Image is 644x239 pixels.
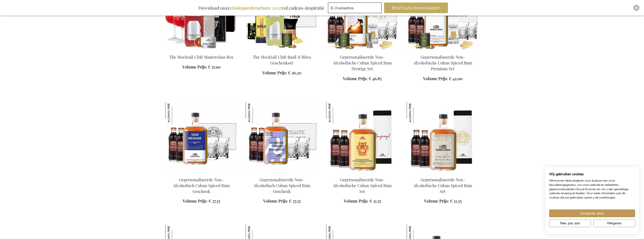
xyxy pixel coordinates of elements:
[413,54,472,71] a: Gepersonaliseerde Non-Alcoholische Cuban Spiced Rum Premium Set
[326,48,399,53] a: Personalised Non-Alcoholic Cuban Spiced Rum Prestige Set Gepersonaliseerde Non-Alcoholische Cuban...
[560,221,580,226] span: Nee, pas aan
[413,177,472,194] a: Gepersonaliseerde Non-Alcoholische Cuban Spiced Rum Set
[343,76,382,82] a: Volume Prijs: € 46,85
[328,3,383,15] form: marketing offers and promotions
[369,76,382,81] span: € 46,85
[165,102,187,124] img: Gepersonaliseerde Non-Alcoholisch Cuban Spiced Rum Geschenk
[607,221,622,226] span: Weigeren
[407,171,479,176] a: Personalised Non-Alcoholic Cuban Spiced Rum Set Gepersonaliseerde Non-Alcoholische Cuban Spiced R...
[246,48,318,53] a: The Mocktail Club Basil & Bites Geschenkset The Mocktail Club Basil & Bites Geschenkset
[183,198,207,204] span: Volume Prijs:
[208,64,221,70] span: € 57,90
[635,6,638,9] img: Close
[407,102,479,173] img: Personalised Non-Alcoholic Cuban Spiced Rum Set
[253,54,311,66] a: The Mocktail Club Basil & Bites Geschenkset
[262,70,287,75] span: Volume Prijs:
[263,198,288,204] span: Volume Prijs:
[633,5,639,11] div: Close
[262,70,301,76] a: Volume Prijs: € 26,20
[384,3,448,13] button: Brochure downloaden
[182,64,207,70] span: Volume Prijs:
[333,54,392,71] a: Gepersonaliseerde Non-Alcoholische Cuban Spiced Rum Prestige Set
[549,219,591,227] button: Pas cookie voorkeuren aan
[209,198,220,204] span: € 37,35
[344,198,368,204] span: Volume Prijs:
[549,179,635,200] p: We kunnen deze plaatsen voor analyse van onze bezoekersgegevens, om onze website te verbeteren, g...
[333,177,392,194] a: Gepersonaliseerde Non-Alcoholische Cuban Spiced Rum Set
[182,64,221,70] a: Volume Prijs: € 57,90
[326,171,399,176] a: Personalised Non-Alcoholic Cuban Spiced Rum Set Gepersonaliseerde Non-Alcoholische Cuban Spiced R...
[580,211,604,216] span: Accepteer alles
[450,198,462,204] span: € 31,55
[246,102,267,124] img: Gepersonaliseerde Non-Alcoholisch Cuban Spiced Rum Geschenk
[328,3,382,13] input: E-mailadres
[246,171,318,176] a: Personalised Non-Alcoholic Cuban Spiced Rum Gift Gepersonaliseerde Non-Alcoholisch Cuban Spiced R...
[165,48,238,53] a: The Mocktail Club Masterclass Box The Mocktail Club Masterclass Box
[165,171,238,176] a: Personalised Non-Alcoholic Cuban Spiced Rum Gift Gepersonaliseerde Non-Alcoholisch Cuban Spiced R...
[424,198,449,204] span: Volume Prijs:
[424,198,462,204] a: Volume Prijs: € 31,55
[344,198,381,204] a: Volume Prijs: € 31,55
[449,76,463,81] span: € 42,00
[263,198,301,204] a: Volume Prijs: € 37,35
[407,48,479,53] a: Personalised Non-Alcoholic Cuban Spiced Rum Premium Set Gepersonaliseerde Non-Alcoholische Cuban ...
[165,102,238,173] img: Personalised Non-Alcoholic Cuban Spiced Rum Gift
[549,172,635,177] h2: Wij gebruiken cookies
[246,102,318,173] img: Personalised Non-Alcoholic Cuban Spiced Rum Gift
[183,198,220,204] a: Volume Prijs: € 37,35
[230,5,282,11] b: eindejaarsbrochure 2025
[423,76,448,81] span: Volume Prijs:
[196,3,327,13] div: Download onze vol cadeau-inspiratie
[549,209,635,217] button: Accepteer alle cookies
[369,198,381,204] span: € 31,55
[593,219,635,227] button: Alle cookies weigeren
[343,76,368,81] span: Volume Prijs:
[169,54,233,60] a: The Mocktail Club Masterclass Box
[254,177,310,194] a: Gepersonaliseerde Non-Alcoholisch Cuban Spiced Rum Geschenk
[326,102,348,124] img: Gepersonaliseerde Non-Alcoholische Cuban Spiced Rum Set
[423,76,463,82] a: Volume Prijs: € 42,00
[289,198,301,204] span: € 37,35
[173,177,230,194] a: Gepersonaliseerde Non-Alcoholisch Cuban Spiced Rum Geschenk
[407,102,428,124] img: Gepersonaliseerde Non-Alcoholische Cuban Spiced Rum Set
[288,70,301,75] span: € 26,20
[326,102,399,173] img: Personalised Non-Alcoholic Cuban Spiced Rum Set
